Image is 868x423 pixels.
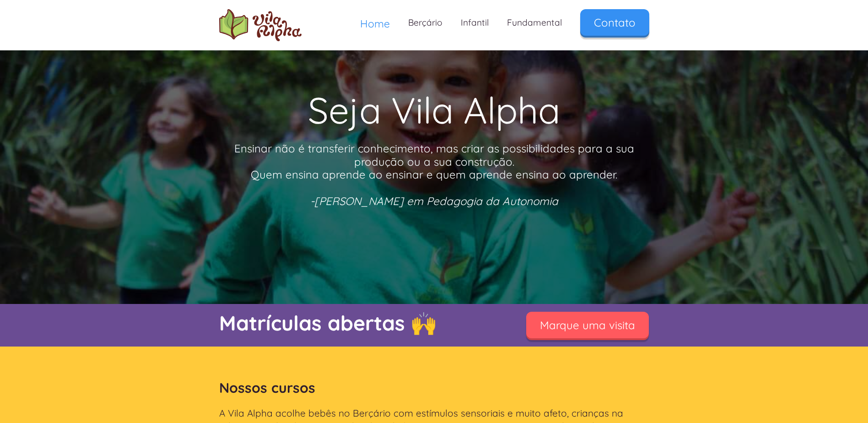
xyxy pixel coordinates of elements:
[399,9,452,36] a: Berçário
[310,194,558,208] em: -[PERSON_NAME] em Pedagogia da Autonomia
[351,9,399,38] a: Home
[498,9,571,36] a: Fundamental
[219,142,649,208] p: Ensinar não é transferir conhecimento, mas criar as possibilidades para a sua produção ou a sua c...
[219,9,302,41] img: logo Escola Vila Alpha
[219,82,649,137] h1: Seja Vila Alpha
[526,312,649,338] a: Marque uma visita
[219,9,302,41] a: home
[219,309,503,337] p: Matrículas abertas 🙌
[219,374,649,402] h2: Nossos cursos
[452,9,498,36] a: Infantil
[580,9,649,36] a: Contato
[360,17,390,30] span: Home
